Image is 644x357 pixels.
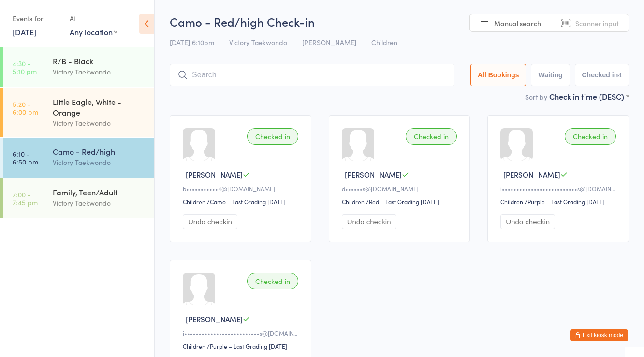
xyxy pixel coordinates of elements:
[53,146,146,157] div: Camo - Red/high
[525,92,547,102] label: Sort by
[470,64,527,86] button: All Bookings
[3,88,154,137] a: 5:20 -6:00 pmLittle Eagle, White - OrangeVictory Taekwondo
[170,14,629,30] h2: Camo - Red/high Check-in
[13,59,37,75] time: 4:30 - 5:10 pm
[549,91,629,102] div: Check in time (DESC)
[575,18,619,28] span: Scanner input
[575,64,629,86] button: Checked in4
[302,37,356,47] span: [PERSON_NAME]
[170,64,454,86] input: Search
[342,184,460,193] div: d••••••s@[DOMAIN_NAME]
[183,342,205,350] div: Children
[13,191,38,206] time: 7:00 - 7:45 pm
[53,157,146,168] div: Victory Taekwondo
[70,11,117,27] div: At
[53,187,146,197] div: Family, Teen/Adult
[500,214,555,229] button: Undo checkin
[342,214,396,229] button: Undo checkin
[183,184,301,193] div: b•••••••••••4@[DOMAIN_NAME]
[503,169,560,179] span: [PERSON_NAME]
[13,100,38,116] time: 5:20 - 6:00 pm
[53,197,146,208] div: Victory Taekwondo
[53,96,146,118] div: Little Eagle, White - Orange
[500,184,619,193] div: i••••••••••••••••••••••••••s@[DOMAIN_NAME]
[53,66,146,77] div: Victory Taekwondo
[170,37,214,47] span: [DATE] 6:10pm
[186,169,243,179] span: [PERSON_NAME]
[500,197,523,206] div: Children
[3,178,154,218] a: 7:00 -7:45 pmFamily, Teen/AdultVictory Taekwondo
[525,197,605,206] span: / Purple – Last Grading [DATE]
[183,214,237,229] button: Undo checkin
[3,138,154,178] a: 6:10 -6:50 pmCamo - Red/highVictory Taekwondo
[618,71,622,79] div: 4
[3,47,154,87] a: 4:30 -5:10 pmR/B - BlackVictory Taekwondo
[531,64,570,86] button: Waiting
[183,197,205,206] div: Children
[366,197,439,206] span: / Red – Last Grading [DATE]
[186,314,243,324] span: [PERSON_NAME]
[342,197,365,206] div: Children
[207,342,287,350] span: / Purple – Last Grading [DATE]
[565,128,616,145] div: Checked in
[53,56,146,66] div: R/B - Black
[53,118,146,129] div: Victory Taekwondo
[229,37,287,47] span: Victory Taekwondo
[247,273,298,289] div: Checked in
[183,329,301,337] div: i••••••••••••••••••••••••••s@[DOMAIN_NAME]
[13,27,36,37] a: [DATE]
[406,128,457,145] div: Checked in
[207,197,286,206] span: / Camo – Last Grading [DATE]
[494,18,541,28] span: Manual search
[70,27,117,37] div: Any location
[570,329,628,341] button: Exit kiosk mode
[371,37,397,47] span: Children
[345,169,402,179] span: [PERSON_NAME]
[13,150,38,165] time: 6:10 - 6:50 pm
[247,128,298,145] div: Checked in
[13,11,60,27] div: Events for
